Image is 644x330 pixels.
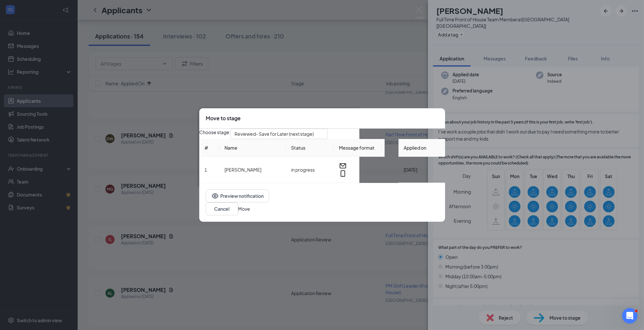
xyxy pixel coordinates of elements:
[199,129,231,139] span: Choose stage:
[238,205,250,212] button: Move
[235,129,314,139] span: Reviewed- Save for Later (next stage)
[206,202,238,215] button: Cancel
[398,139,445,157] th: Applied on
[339,162,346,170] svg: Email
[286,139,333,157] th: Status
[333,139,398,157] th: Message format
[398,157,445,183] td: [DATE]
[622,308,638,324] iframe: Intercom live chat
[339,170,346,177] svg: MobileSms
[204,167,207,173] span: 1
[219,157,286,183] td: [PERSON_NAME]
[211,192,219,200] svg: Eye
[286,157,333,183] td: in progress
[206,115,241,122] h3: Move to stage
[206,189,269,202] button: EyePreview notification
[219,139,286,157] th: Name
[199,139,219,157] th: #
